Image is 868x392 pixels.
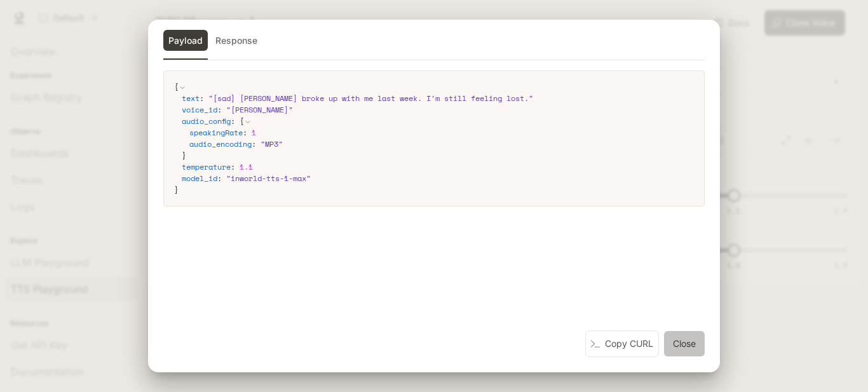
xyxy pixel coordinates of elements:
button: Response [210,30,262,51]
span: audio_config [182,116,231,126]
span: " [PERSON_NAME] " [226,104,293,115]
button: Payload [163,30,208,51]
div: : [182,116,694,161]
div: : [189,139,694,150]
span: " inworld-tts-1-max " [226,173,311,184]
span: model_id [182,173,217,184]
div: : [189,127,694,139]
span: " MP3 " [261,139,283,149]
button: Close [664,331,705,356]
span: audio_encoding [189,139,252,149]
div: : [182,161,694,173]
span: text [182,93,200,104]
span: " [sad] [PERSON_NAME] broke up with me last week. I'm still feeling lost. " [208,93,533,104]
span: 1 [252,127,256,138]
span: } [182,150,186,161]
span: temperature [182,161,231,172]
span: } [174,184,179,195]
div: : [182,173,694,184]
div: : [182,93,694,104]
span: speakingRate [189,127,243,138]
button: Copy CURL [585,330,659,358]
span: voice_id [182,104,217,115]
div: : [182,104,694,116]
span: 1.1 [240,161,253,172]
span: { [240,116,244,126]
span: { [174,81,179,92]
